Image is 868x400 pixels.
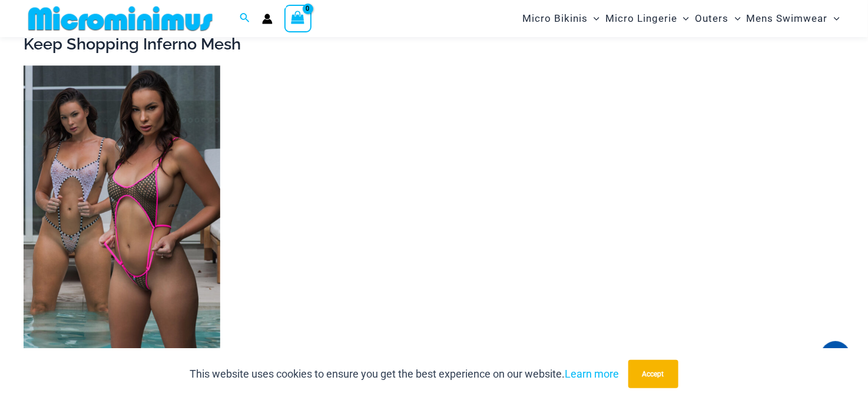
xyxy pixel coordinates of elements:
[588,4,599,34] span: Menu Toggle
[518,2,844,35] nav: Site Navigation
[262,14,273,24] a: Account icon link
[729,4,741,34] span: Menu Toggle
[828,4,840,34] span: Menu Toggle
[565,368,619,380] a: Learn more
[24,65,220,360] img: Inferno Mesh Black White 8561 One Piece 08
[240,11,250,26] a: Search icon link
[605,4,677,34] span: Micro Lingerie
[693,4,744,34] a: OutersMenu ToggleMenu Toggle
[284,5,312,32] a: View Shopping Cart, empty
[747,4,828,34] span: Mens Swimwear
[744,4,843,34] a: Mens SwimwearMenu ToggleMenu Toggle
[522,4,588,34] span: Micro Bikinis
[628,360,678,388] button: Accept
[695,4,729,34] span: Outers
[24,34,844,54] h2: Keep Shopping Inferno Mesh
[24,65,220,360] a: Inferno Mesh One Piece Collection Pack (3)Inferno Mesh Black White 8561 One Piece 08Inferno Mesh ...
[519,4,602,34] a: Micro BikinisMenu ToggleMenu Toggle
[190,365,619,383] p: This website uses cookies to ensure you get the best experience on our website.
[677,4,689,34] span: Menu Toggle
[602,4,692,34] a: Micro LingerieMenu ToggleMenu Toggle
[24,5,217,32] img: MM SHOP LOGO FLAT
